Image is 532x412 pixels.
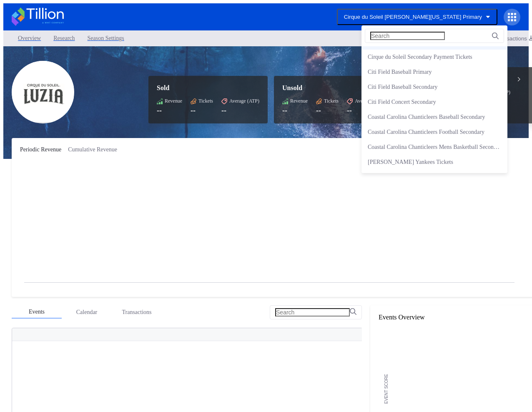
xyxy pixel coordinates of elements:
[370,32,445,40] input: Search
[368,69,432,75] div: Citi Field Baseball Primary
[368,54,472,60] div: Cirque du Soleil Secondary Payment Tickets
[368,84,438,90] div: Citi Field Baseball Secondary
[368,129,484,136] div: Coastal Carolina Chanticleers Football Secondary
[368,114,485,121] div: Coastal Carolina Chanticleers Baseball Secondary
[368,144,501,151] div: Coastal Carolina Chanticleers Mens Basketball Secondary
[368,99,436,106] div: Citi Field Concert Secondary
[368,159,453,166] div: [PERSON_NAME] Yankees Tickets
